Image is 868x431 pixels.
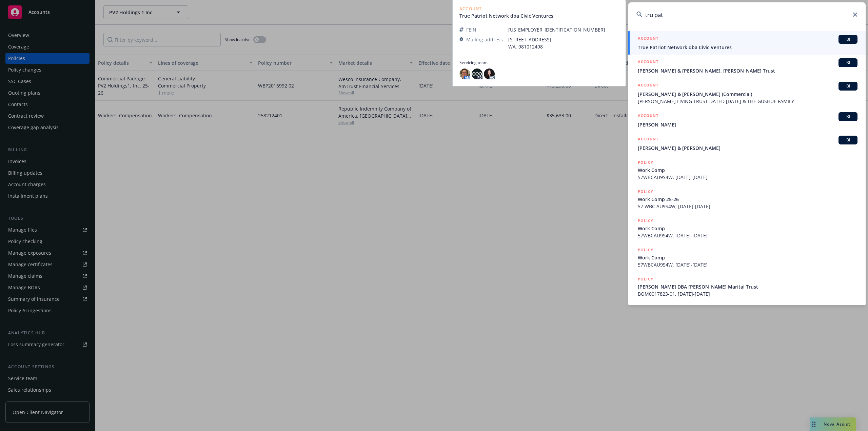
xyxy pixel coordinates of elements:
[638,217,653,224] h5: POLICY
[638,290,857,297] span: BOM0017823-01, [DATE]-[DATE]
[638,283,857,290] span: [PERSON_NAME] DBA [PERSON_NAME] Marital Trust
[628,2,866,27] input: Search...
[638,225,857,232] span: Work Comp
[628,214,866,243] a: POLICYWork Comp57WBCAU9S4W, [DATE]-[DATE]
[628,109,866,132] a: ACCOUNTBI[PERSON_NAME]
[638,261,857,268] span: 57WBCAU9S4W, [DATE]-[DATE]
[628,78,866,109] a: ACCOUNTBI[PERSON_NAME] & [PERSON_NAME] (Commercial)[PERSON_NAME] LIVING TRUST DATED [DATE] & THE ...
[628,31,866,55] a: ACCOUNTBITrue Patriot Network dba Civic Ventures
[628,272,866,301] a: POLICY[PERSON_NAME] DBA [PERSON_NAME] Marital TrustBOM0017823-01, [DATE]-[DATE]
[638,232,857,239] span: 57WBCAU9S4W, [DATE]-[DATE]
[841,36,855,42] span: BI
[628,155,866,184] a: POLICYWork Comp57WBCAU9S4W, [DATE]-[DATE]
[638,121,857,128] span: [PERSON_NAME]
[628,184,866,214] a: POLICYWork Comp 25-2657 WBC AU9S4W, [DATE]-[DATE]
[841,114,855,120] span: BI
[638,144,857,152] span: [PERSON_NAME] & [PERSON_NAME]
[638,35,658,43] h5: ACCOUNT
[638,91,857,98] span: [PERSON_NAME] & [PERSON_NAME] (Commercial)
[841,83,855,89] span: BI
[638,203,857,210] span: 57 WBC AU9S4W, [DATE]-[DATE]
[628,243,866,272] a: POLICYWork Comp57WBCAU9S4W, [DATE]-[DATE]
[638,276,653,282] h5: POLICY
[638,254,857,261] span: Work Comp
[638,188,653,195] h5: POLICY
[628,55,866,78] a: ACCOUNTBI[PERSON_NAME] & [PERSON_NAME], [PERSON_NAME] Trust
[638,159,653,166] h5: POLICY
[638,174,857,181] span: 57WBCAU9S4W, [DATE]-[DATE]
[638,166,857,174] span: Work Comp
[841,60,855,66] span: BI
[638,196,857,203] span: Work Comp 25-26
[638,58,658,66] h5: ACCOUNT
[638,82,658,90] h5: ACCOUNT
[638,67,857,74] span: [PERSON_NAME] & [PERSON_NAME], [PERSON_NAME] Trust
[841,137,855,143] span: BI
[628,132,866,155] a: ACCOUNTBI[PERSON_NAME] & [PERSON_NAME]
[638,44,857,51] span: True Patriot Network dba Civic Ventures
[638,98,857,105] span: [PERSON_NAME] LIVING TRUST DATED [DATE] & THE GUSHUE FAMILY
[638,247,653,253] h5: POLICY
[638,112,658,120] h5: ACCOUNT
[638,136,658,144] h5: ACCOUNT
